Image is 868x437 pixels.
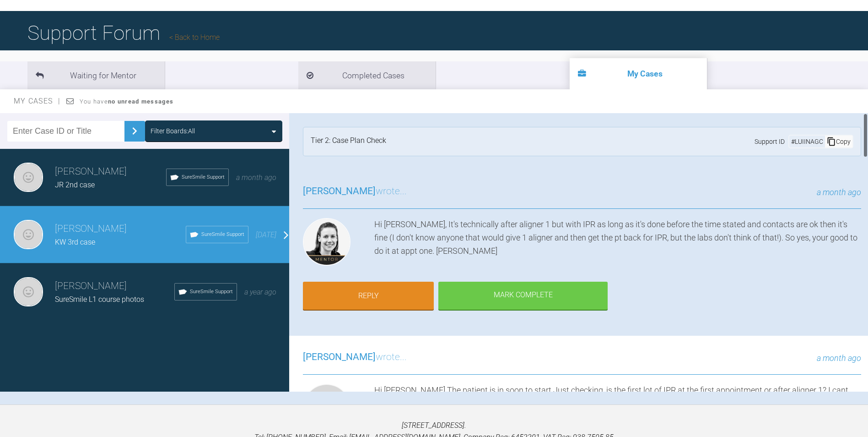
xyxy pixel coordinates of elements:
[151,126,195,136] div: Filter Boards: All
[182,173,225,181] span: SureSmile Support
[236,173,276,182] span: a month ago
[438,282,608,310] div: Mark Complete
[755,137,785,147] span: Support ID
[789,137,825,147] div: # LUIINAGC
[55,221,186,237] h3: [PERSON_NAME]
[55,238,95,246] span: KW 3rd case
[303,350,407,365] h3: wrote...
[55,180,95,189] span: JR 2nd case
[303,218,350,266] img: Kelly Toft
[7,121,124,142] input: Enter Case ID or Title
[303,351,376,362] span: [PERSON_NAME]
[825,136,852,147] div: Copy
[27,61,165,89] li: Waiting for Mentor
[14,163,43,192] img: Isabella Sharrock
[817,187,861,197] span: a month ago
[55,279,174,294] h3: [PERSON_NAME]
[55,295,144,304] span: SureSmile L1 course photos
[80,98,173,105] span: You have
[244,288,276,296] span: a year ago
[127,124,142,138] img: chevronRight.28bd32b0.svg
[303,384,350,432] img: Isabella Sharrock
[14,220,43,249] img: Isabella Sharrock
[817,353,861,363] span: a month ago
[303,184,407,199] h3: wrote...
[374,218,861,269] div: Hi [PERSON_NAME], It's technically after aligner 1 but with IPR as long as it's done before the t...
[27,17,220,49] h1: Support Forum
[14,277,43,306] img: Isabella Sharrock
[190,288,233,296] span: SureSmile Support
[55,164,166,180] h3: [PERSON_NAME]
[570,58,707,89] li: My Cases
[201,230,244,239] span: SureSmile Support
[311,135,386,148] div: Tier 2: Case Plan Check
[374,384,861,435] div: Hi [PERSON_NAME] The patient is in soon to start Just checking, is the first lot of IPR at the fi...
[298,61,436,89] li: Completed Cases
[14,97,61,105] span: My Cases
[303,282,434,310] a: Reply
[108,98,173,105] strong: no unread messages
[303,186,376,197] span: [PERSON_NAME]
[256,230,276,239] span: [DATE]
[169,33,220,42] a: Back to Home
